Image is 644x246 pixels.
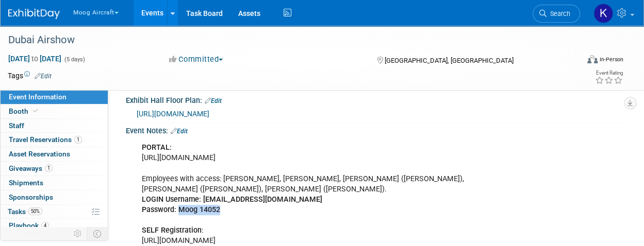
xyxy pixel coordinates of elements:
[1,104,108,118] a: Booth
[1,205,108,219] a: Tasks50%
[41,222,49,230] span: 4
[595,71,623,76] div: Event Rating
[9,179,43,187] span: Shipments
[8,9,60,19] img: ExhibitDay
[1,90,108,104] a: Event Information
[30,55,40,63] span: to
[142,195,322,204] b: LOGIN Username: [EMAIL_ADDRESS][DOMAIN_NAME]
[599,56,623,63] div: In-Person
[547,10,570,17] span: Search
[8,207,42,216] span: Tasks
[74,136,82,144] span: 1
[69,227,87,240] td: Personalize Event Tab Strip
[8,54,62,63] span: [DATE] [DATE]
[171,128,188,135] a: Edit
[9,150,70,158] span: Asset Reservations
[1,162,108,175] a: Giveaways1
[9,164,53,172] span: Giveaways
[9,107,40,115] span: Booth
[87,227,108,240] td: Toggle Event Tabs
[9,221,49,230] span: Playbook
[533,5,580,23] a: Search
[33,108,38,114] i: Booth reservation complete
[1,176,108,190] a: Shipments
[1,147,108,161] a: Asset Reservations
[593,4,613,23] img: Kathryn Germony
[385,57,514,64] span: [GEOGRAPHIC_DATA], [GEOGRAPHIC_DATA]
[35,73,52,80] a: Edit
[166,54,227,65] button: Committed
[9,193,53,201] span: Sponsorships
[9,93,67,101] span: Event Information
[126,93,623,106] div: Exhibit Hall Floor Plan:
[142,143,172,152] b: PORTAL:
[137,110,209,118] a: [URL][DOMAIN_NAME]
[205,97,222,104] a: Edit
[8,71,52,81] td: Tags
[1,219,108,233] a: Playbook4
[142,226,202,235] b: SELF Registration
[534,54,623,69] div: Event Format
[28,207,42,215] span: 50%
[142,205,220,214] b: Password: Moog 14052
[1,133,108,147] a: Travel Reservations1
[9,135,82,144] span: Travel Reservations
[1,190,108,204] a: Sponsorships
[5,31,571,49] div: Dubai Airshow
[45,164,53,172] span: 1
[9,121,24,130] span: Staff
[587,55,598,63] img: Format-Inperson.png
[63,56,85,63] span: (5 days)
[1,119,108,133] a: Staff
[126,123,623,136] div: Event Notes:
